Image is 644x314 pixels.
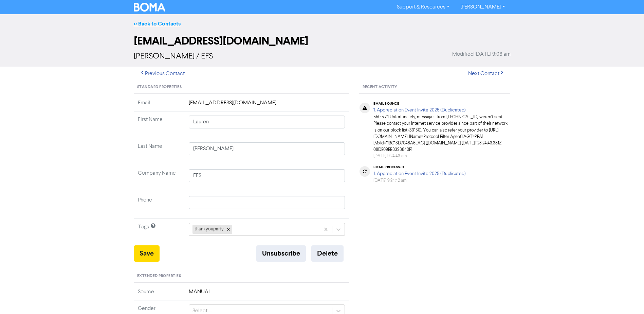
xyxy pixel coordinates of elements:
a: 1. Appreciation Event Invite 2025 (Duplicated) [373,108,466,112]
td: Phone [134,192,185,219]
button: Next Contact [462,67,511,81]
td: MANUAL [185,288,349,300]
a: [PERSON_NAME] [455,2,510,13]
div: [DATE] 9:24:43 am [373,153,510,159]
div: email processed [373,165,466,169]
div: Recent Activity [359,81,510,94]
a: 1. Appreciation Event Invite 2025 (Duplicated) [373,171,466,176]
button: Save [134,245,160,262]
div: thankyouparty [192,225,225,234]
td: [EMAIL_ADDRESS][DOMAIN_NAME] [185,99,349,111]
a: Support & Resources [391,2,455,13]
div: Extended Properties [134,270,349,283]
button: Previous Contact [134,67,190,81]
span: [PERSON_NAME] / EFS [134,52,213,60]
h2: [EMAIL_ADDRESS][DOMAIN_NAME] [134,35,511,48]
button: Delete [311,245,344,262]
a: << Back to Contacts [134,20,181,27]
div: Standard Properties [134,81,349,94]
td: Last Name [134,138,185,165]
td: Source [134,288,185,300]
div: 550 5.7.1 Unfortunately, messages from [TECHNICAL_ID] weren't sent. Please contact your Internet ... [373,102,510,159]
td: Tags [134,219,185,246]
div: [DATE] 9:24:42 am [373,177,466,184]
iframe: Chat Widget [610,281,644,314]
span: Modified [DATE] 9:06 am [452,50,511,58]
td: First Name [134,111,185,138]
td: Email [134,99,185,111]
td: Company Name [134,165,185,192]
div: email bounce [373,102,510,106]
button: Unsubscribe [256,245,306,262]
img: BOMA Logo [134,3,166,12]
